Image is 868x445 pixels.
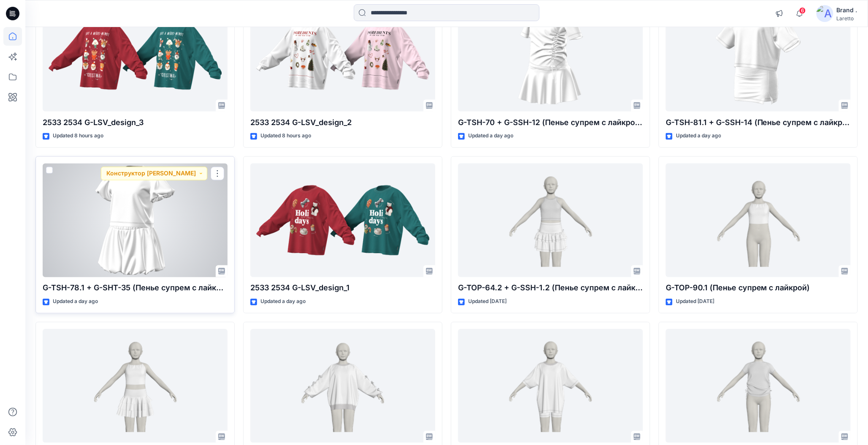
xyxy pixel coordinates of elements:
p: G-TSH-70 + G-SSH-12 (Пенье супрем с лайкрой + Бифлекс) [458,117,643,128]
span: 6 [799,7,806,14]
p: G-TOP-90.1 (Пенье супрем с лайкрой) [666,282,851,294]
a: G-TOP-64.2 + G-SSH-1.2 (Пенье супрем с лайкрой + Кашкорсе 2*2) [458,164,643,277]
p: Updated 8 hours ago [260,132,311,141]
img: avatar [816,5,833,22]
p: G-TSH-81.1 + G-SSH-14 (Пенье супрем с лайкрой + Бифлекс) [666,117,851,128]
p: Updated [DATE] [676,298,714,306]
p: G-TOP-64.2 + G-SSH-1.2 (Пенье супрем с лайкрой + Кашкорсе 2*2) [458,282,643,294]
p: 2533 2534 G-LSV_design_2 [250,117,435,128]
a: G-TOP-90.1 (Пенье супрем с лайкрой) [666,164,851,277]
p: Updated a day ago [676,132,721,141]
a: G-TSH-78.1 + G-SHT-35 (Пенье супрем с лайкрой) [43,164,228,277]
a: K-TSH-21 + G-BSH-2.1 (Пенье супрем с лайкрой) [458,329,643,443]
a: G-TOP-90.1 + G-SSH-16 [43,329,228,443]
p: Updated a day ago [260,298,306,306]
p: Updated [DATE] [468,298,507,306]
a: G-SWT-23.1 (Футер 2-х нитка петля, Хлопок 92% эластан 8%) [250,329,435,443]
p: Updated 8 hours ago [53,132,103,141]
div: Laretto [837,15,857,22]
p: 2533 2534 G-LSV_design_1 [250,282,435,294]
p: Updated a day ago [468,132,513,141]
div: Brand . [837,5,857,15]
a: 2533 2534 G-LSV_design_1 [250,164,435,277]
p: G-TSH-78.1 + G-SHT-35 (Пенье супрем с лайкрой) [43,282,228,294]
p: Updated a day ago [53,298,98,306]
a: G-TOP-92 (Кашкорсе лайкра 2х2) [666,329,851,443]
p: 2533 2534 G-LSV_design_3 [43,117,228,128]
